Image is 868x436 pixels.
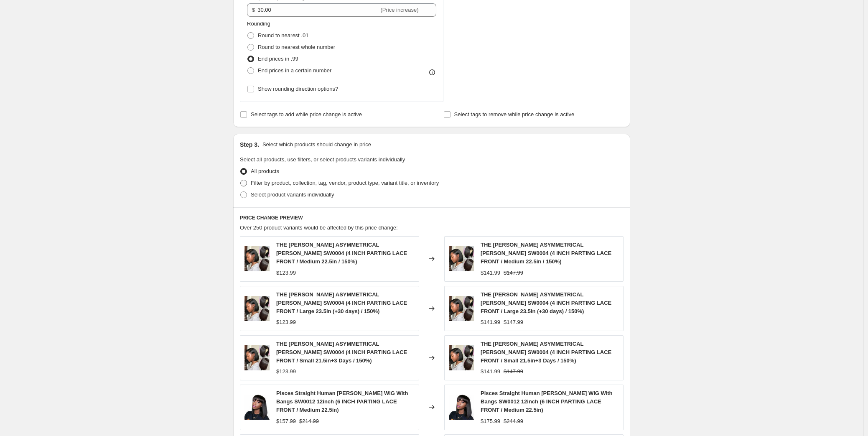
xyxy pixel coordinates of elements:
[504,318,523,326] strike: $147.99
[258,44,335,50] span: Round to nearest whole number
[276,242,407,265] span: THE [PERSON_NAME] ASYMMETRICAL [PERSON_NAME] SW0004 (4 INCH PARTING LACE FRONT / Medium 22.5in / ...
[262,140,371,149] p: Select which products should change in price
[449,345,474,370] img: the-rihanna-asymmetrical-bob-wig-sw0004-superbwigs-820_80x.jpg
[276,291,407,314] span: THE [PERSON_NAME] ASYMMETRICAL [PERSON_NAME] SW0004 (4 INCH PARTING LACE FRONT / Large 23.5in (+3...
[257,3,379,17] input: -10.00
[276,318,296,326] div: $123.99
[481,417,500,426] div: $175.99
[481,242,611,265] span: THE [PERSON_NAME] ASYMMETRICAL [PERSON_NAME] SW0004 (4 INCH PARTING LACE FRONT / Medium 22.5in / ...
[449,296,474,321] img: the-rihanna-asymmetrical-bob-wig-sw0004-superbwigs-820_80x.jpg
[258,32,308,38] span: Round to nearest .01
[504,417,523,426] strike: $244.99
[276,390,408,413] span: Pisces Straight Human [PERSON_NAME] WIG With Bangs SW0012 12inch (6 INCH PARTING LACE FRONT / Med...
[504,367,523,376] strike: $147.99
[258,67,331,74] span: End prices in a certain number
[251,191,334,198] span: Select product variants individually
[276,367,296,376] div: $123.99
[481,367,500,376] div: $141.99
[247,20,270,27] span: Rounding
[240,140,259,149] h2: Step 3.
[449,246,474,271] img: the-rihanna-asymmetrical-bob-wig-sw0004-superbwigs-820_80x.jpg
[252,7,255,13] span: $
[258,56,298,62] span: End prices in .99
[381,7,419,13] span: (Price increase)
[481,341,611,364] span: THE [PERSON_NAME] ASYMMETRICAL [PERSON_NAME] SW0004 (4 INCH PARTING LACE FRONT / Small 21.5in+3 D...
[244,296,270,321] img: the-rihanna-asymmetrical-bob-wig-sw0004-superbwigs-820_80x.jpg
[251,111,362,117] span: Select tags to add while price change is active
[299,417,319,426] strike: $214.99
[240,224,398,231] span: Over 250 product variants would be affected by this price change:
[276,269,296,277] div: $123.99
[240,156,405,163] span: Select all products, use filters, or select products variants individually
[276,417,296,426] div: $157.99
[481,318,500,326] div: $141.99
[449,395,474,420] img: pisces-straight-human-bob-wig-with-bangs-sw0012-12inch-bobwigs-superbwigs-black-fashion-137_80x.jpg
[251,180,439,186] span: Filter by product, collection, tag, vendor, product type, variant title, or inventory
[481,269,500,277] div: $141.99
[454,111,575,117] span: Select tags to remove while price change is active
[244,395,270,420] img: pisces-straight-human-bob-wig-with-bangs-sw0012-12inch-bobwigs-superbwigs-black-fashion-137_80x.jpg
[240,214,624,221] h6: PRICE CHANGE PREVIEW
[244,246,270,271] img: the-rihanna-asymmetrical-bob-wig-sw0004-superbwigs-820_80x.jpg
[481,291,611,314] span: THE [PERSON_NAME] ASYMMETRICAL [PERSON_NAME] SW0004 (4 INCH PARTING LACE FRONT / Large 23.5in (+3...
[276,341,407,364] span: THE [PERSON_NAME] ASYMMETRICAL [PERSON_NAME] SW0004 (4 INCH PARTING LACE FRONT / Small 21.5in+3 D...
[481,390,613,413] span: Pisces Straight Human [PERSON_NAME] WIG With Bangs SW0012 12inch (6 INCH PARTING LACE FRONT / Med...
[504,269,523,277] strike: $147.99
[258,86,338,92] span: Show rounding direction options?
[244,345,270,370] img: the-rihanna-asymmetrical-bob-wig-sw0004-superbwigs-820_80x.jpg
[251,168,279,174] span: All products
